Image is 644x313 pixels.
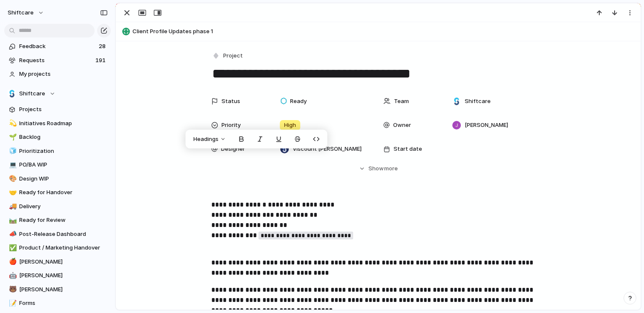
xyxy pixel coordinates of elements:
span: Team [394,97,409,106]
a: 🚚Delivery [4,200,111,213]
span: [PERSON_NAME] [465,121,508,129]
a: 🧊Prioritization [4,145,111,158]
span: Initiatives Roadmap [19,119,108,128]
a: Feedback28 [4,40,111,53]
a: 🍎[PERSON_NAME] [4,256,111,268]
a: 💫Initiatives Roadmap [4,117,111,130]
button: ✅ [8,244,16,252]
button: 🤝 [8,188,16,197]
a: 📣Post-Release Dashboard [4,228,111,241]
button: 🧊 [8,147,16,155]
span: Status [221,97,240,106]
span: Start date [394,145,422,153]
span: [PERSON_NAME] [19,271,108,280]
span: Requests [19,56,93,65]
span: Ready [290,97,307,106]
div: 🍎 [9,257,15,267]
a: 🤝Ready for Handover [4,186,111,199]
span: Ready for Handover [19,188,108,197]
span: Backlog [19,133,108,141]
button: Shiftcare [4,87,111,100]
button: 🚚 [8,202,16,211]
span: 28 [99,42,107,51]
span: Shiftcare [465,97,491,106]
span: Projects [19,105,108,114]
span: Post-Release Dashboard [19,230,108,238]
a: 💻PO/BA WIP [4,158,111,171]
button: Headings [188,132,231,146]
button: Project [210,50,245,62]
span: Feedback [19,42,96,51]
span: Client Profile Updates phase 1 [132,27,637,36]
span: Design WIP [19,175,108,183]
span: more [384,164,398,173]
a: ✅Product / Marketing Handover [4,241,111,254]
button: 🐻 [8,285,16,294]
button: 🍎 [8,258,16,266]
span: Priority [221,121,241,129]
a: 📝Forms [4,297,111,310]
span: Ready for Review [19,216,108,224]
span: Forms [19,299,108,307]
div: 🎨 [9,174,15,184]
div: 🤝 [9,188,15,198]
button: 📣 [8,230,16,238]
div: 📣 [9,229,15,239]
a: 🛤️Ready for Review [4,214,111,227]
div: 🌱 [9,132,15,142]
div: 🤖 [9,271,15,281]
span: 191 [95,56,107,65]
div: 🐻 [9,284,15,294]
span: Viscount [PERSON_NAME] [293,145,362,153]
div: 🧊 [9,146,15,156]
span: Project [223,52,243,60]
button: shiftcare [4,6,49,20]
span: [PERSON_NAME] [19,285,108,294]
button: 💻 [8,161,16,169]
button: 🛤️ [8,216,16,224]
span: Show [368,164,384,173]
span: High [284,121,296,129]
button: Showmore [211,161,545,176]
div: 🚚 [9,201,15,211]
span: Shiftcare [19,89,45,98]
a: 🎨Design WIP [4,172,111,185]
button: 🤖 [8,271,16,280]
button: 🌱 [8,133,16,141]
span: Designer [221,145,245,153]
a: Projects [4,103,111,116]
button: 🎨 [8,175,16,183]
a: Requests191 [4,54,111,67]
button: 📝 [8,299,16,307]
a: 🌱Backlog [4,131,111,144]
a: My projects [4,68,111,80]
span: Headings [193,135,218,144]
a: 🤖[PERSON_NAME] [4,269,111,282]
span: Delivery [19,202,108,211]
span: Owner [393,121,411,129]
span: shiftcare [8,9,34,17]
a: 🐻[PERSON_NAME] [4,283,111,296]
div: 📝 [9,299,15,308]
div: 💫 [9,118,15,128]
div: 💻 [9,160,15,170]
span: [PERSON_NAME] [19,258,108,266]
div: ✅ [9,243,15,253]
button: Client Profile Updates phase 1 [120,25,637,38]
button: 💫 [8,119,16,128]
div: 🛤️ [9,215,15,225]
